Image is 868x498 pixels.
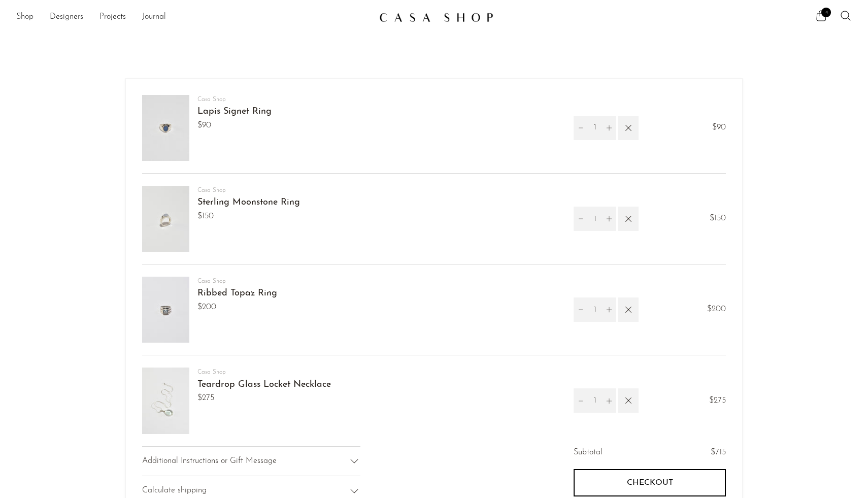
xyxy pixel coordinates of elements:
[712,121,726,135] span: $90
[711,448,726,456] span: $715
[197,392,331,405] span: $275
[197,96,226,103] a: Casa Shop
[588,207,602,231] input: Quantity
[142,368,189,434] img: Teardrop Glass Locket Necklace
[574,469,726,496] button: Checkout
[574,116,588,140] button: Decrement
[574,297,588,322] button: Decrement
[588,297,602,322] input: Quantity
[602,388,616,413] button: Increment
[602,207,616,231] button: Increment
[99,11,126,24] a: Projects
[574,207,588,231] button: Decrement
[197,119,272,132] span: $90
[197,289,277,298] a: Ribbed Topaz Ring
[627,478,673,488] span: Checkout
[588,388,602,413] input: Quantity
[142,484,207,497] span: Calculate shipping
[50,11,83,24] a: Designers
[709,394,726,408] span: $275
[197,380,331,389] a: Teardrop Glass Locket Necklace
[707,303,726,316] span: $200
[142,277,189,343] img: Ribbed Topaz Ring
[16,9,371,26] nav: Desktop navigation
[197,187,226,193] a: Casa Shop
[197,301,277,314] span: $200
[142,455,277,468] span: Additional Instructions or Gift Message
[574,446,603,459] span: Subtotal
[602,116,616,140] button: Increment
[197,278,226,284] a: Casa Shop
[588,116,602,140] input: Quantity
[142,11,166,24] a: Journal
[197,369,226,375] a: Casa Shop
[197,210,300,223] span: $150
[142,95,189,161] img: Lapis Signet Ring
[16,9,371,26] ul: NEW HEADER MENU
[197,107,272,116] a: Lapis Signet Ring
[821,8,831,17] span: 4
[602,297,616,322] button: Increment
[710,212,726,225] span: $150
[16,11,34,24] a: Shop
[142,186,189,252] img: Sterling Moonstone Ring
[142,446,360,476] div: Additional Instructions or Gift Message
[574,388,588,413] button: Decrement
[197,198,300,207] a: Sterling Moonstone Ring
